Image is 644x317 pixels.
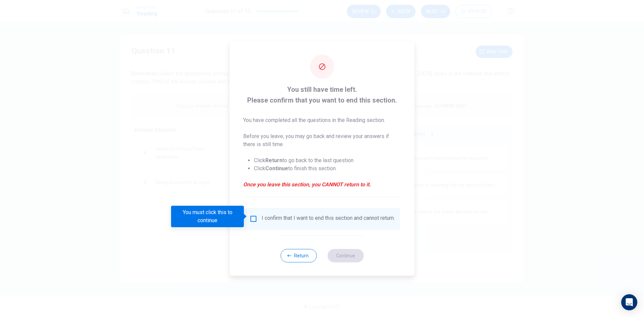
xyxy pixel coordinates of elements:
[280,249,317,262] button: Return
[327,249,364,262] button: Continue
[265,165,288,172] strong: Continue
[243,132,401,148] p: Before you leave, you may go back and review your answers if there is still time.
[243,116,401,124] p: You have completed all the questions in the Reading section.
[171,206,244,227] div: You must click this to continue
[250,215,258,223] span: You must click this to continue
[265,157,282,164] strong: Return
[254,165,401,173] li: Click to finish this section.
[243,84,401,106] span: You still have time left. Please confirm that you want to end this section.
[243,181,401,189] em: Once you leave this section, you CANNOT return to it.
[262,215,395,223] div: I confirm that I want to end this section and cannot return.
[621,294,637,310] div: Open Intercom Messenger
[254,156,401,165] li: Click to go back to the last question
